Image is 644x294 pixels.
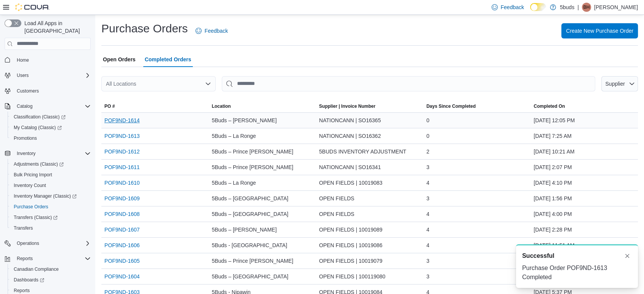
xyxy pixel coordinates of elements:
[11,134,40,143] a: Promotions
[14,55,91,65] span: Home
[426,116,429,125] span: 0
[8,201,94,212] button: Purchase Orders
[14,71,32,80] button: Users
[11,181,91,190] span: Inventory Count
[8,275,94,285] a: Dashboards
[212,116,277,125] span: 5Buds – [PERSON_NAME]
[533,147,574,156] span: [DATE] 10:21 AM
[11,265,91,274] span: Canadian Compliance
[426,241,429,250] span: 4
[566,27,633,35] span: Create New Purchase Order
[11,275,91,284] span: Dashboards
[209,100,316,112] button: Location
[14,172,52,178] span: Bulk Pricing Import
[17,72,29,78] span: Users
[426,209,429,219] span: 4
[11,202,51,211] a: Purchase Orders
[14,86,91,96] span: Customers
[426,225,429,234] span: 4
[212,163,293,172] span: 5Buds – Prince [PERSON_NAME]
[561,23,638,38] button: Create New Purchase Order
[11,181,49,190] a: Inventory Count
[212,256,293,265] span: 5Buds – Prince [PERSON_NAME]
[212,147,293,156] span: 5Buds – Prince [PERSON_NAME]
[426,103,476,109] span: Days Since Completed
[533,163,572,172] span: [DATE] 2:07 PM
[14,254,91,263] span: Reports
[319,103,375,109] span: Supplier | Invoice Number
[14,225,33,231] span: Transfers
[104,103,115,109] span: PO #
[11,224,91,233] span: Transfers
[104,209,140,219] a: POF9ND-1608
[104,272,140,281] a: POF9ND-1604
[530,100,638,112] button: Completed On
[104,225,140,234] a: POF9ND-1607
[14,56,32,65] a: Home
[533,178,572,187] span: [DATE] 4:10 PM
[501,3,524,11] span: Feedback
[14,204,48,210] span: Purchase Orders
[14,102,35,111] button: Catalog
[14,239,91,248] span: Operations
[212,131,256,141] span: 5Buds – La Ronge
[14,266,59,272] span: Canadian Compliance
[8,159,94,169] a: Adjustments (Classic)
[2,54,94,66] button: Home
[14,288,30,294] span: Reports
[8,169,94,180] button: Bulk Pricing Import
[560,3,574,12] p: 5buds
[14,254,36,263] button: Reports
[192,23,231,38] a: Feedback
[212,103,231,109] div: Location
[11,213,61,222] a: Transfers (Classic)
[530,3,546,11] input: Dark Mode
[14,182,46,189] span: Inventory Count
[205,27,228,35] span: Feedback
[8,112,94,122] a: Classification (Classic)
[533,194,572,203] span: [DATE] 1:56 PM
[17,256,33,262] span: Reports
[533,209,572,219] span: [DATE] 4:00 PM
[17,88,39,94] span: Customers
[21,19,91,35] span: Load All Apps in [GEOGRAPHIC_DATA]
[17,57,29,63] span: Home
[212,272,288,281] span: 5Buds – [GEOGRAPHIC_DATA]
[212,209,288,219] span: 5Buds – [GEOGRAPHIC_DATA]
[11,192,80,201] a: Inventory Manager (Classic)
[2,253,94,264] button: Reports
[14,135,37,141] span: Promotions
[423,100,531,112] button: Days Since Completed
[14,149,38,158] button: Inventory
[212,178,256,187] span: 5Buds – La Ronge
[316,191,423,206] div: OPEN FIELDS
[104,163,140,172] a: POF9ND-1611
[583,3,590,12] span: BH
[11,213,91,222] span: Transfers (Classic)
[104,116,140,125] a: POF9ND-1614
[103,52,136,67] span: Open Orders
[8,180,94,191] button: Inventory Count
[582,3,591,12] div: Brittany Harpestad
[316,100,423,112] button: Supplier | Invoice Number
[316,238,423,253] div: OPEN FIELDS | 10019086
[2,70,94,81] button: Users
[522,251,632,260] div: Notification
[14,102,91,111] span: Catalog
[426,163,429,172] span: 3
[533,116,575,125] span: [DATE] 12:05 PM
[623,251,632,260] button: Dismiss toast
[533,103,565,109] span: Completed On
[14,214,58,220] span: Transfers (Classic)
[104,241,140,250] a: POF9ND-1606
[11,224,36,233] a: Transfers
[8,212,94,223] a: Transfers (Classic)
[8,223,94,233] button: Transfers
[426,178,429,187] span: 4
[601,76,638,91] button: Supplier
[522,264,632,282] div: Purchase Order POF9ND-1613 Completed
[104,147,140,156] a: POF9ND-1612
[205,81,211,87] button: Open list of options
